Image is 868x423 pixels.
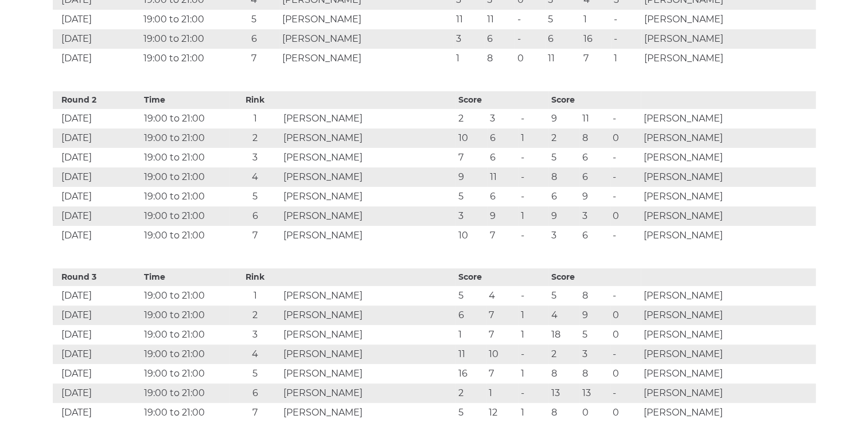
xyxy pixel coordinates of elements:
td: 3 [487,109,518,128]
td: 4 [548,305,579,325]
td: 4 [486,286,518,305]
th: Score [548,91,641,109]
td: 3 [229,148,281,167]
td: [PERSON_NAME] [641,226,816,245]
td: 5 [456,187,488,206]
td: 5 [579,325,610,344]
td: 5 [229,364,281,383]
td: - [518,167,549,187]
td: 11 [487,167,518,187]
td: 1 [229,109,281,128]
td: 7 [487,226,518,245]
td: 1 [581,10,611,29]
td: 6 [548,187,579,206]
td: [PERSON_NAME] [641,206,816,226]
td: 4 [229,344,281,364]
td: [DATE] [53,29,141,49]
td: [DATE] [53,403,141,422]
td: 1 [229,286,281,305]
td: 7 [486,364,518,383]
td: 8 [548,364,579,383]
td: - [610,167,641,187]
td: 7 [456,148,488,167]
td: [PERSON_NAME] [641,167,816,187]
td: 3 [456,206,488,226]
td: [DATE] [53,305,141,325]
td: 1 [518,206,549,226]
td: 6 [487,187,518,206]
td: 16 [456,364,486,383]
td: 0 [610,403,641,422]
td: [DATE] [53,383,141,403]
td: 1 [456,325,486,344]
td: 10 [456,226,488,245]
td: 7 [486,325,518,344]
td: [PERSON_NAME] [281,148,456,167]
td: [DATE] [53,128,141,148]
td: [PERSON_NAME] [641,10,815,29]
td: 8 [579,128,610,148]
td: 6 [579,148,610,167]
td: [PERSON_NAME] [641,128,816,148]
td: 6 [579,167,610,187]
td: [PERSON_NAME] [641,325,816,344]
td: [PERSON_NAME] [641,49,815,68]
td: 13 [548,383,579,403]
td: [PERSON_NAME] [281,167,456,187]
td: 1 [453,49,484,68]
td: - [610,148,641,167]
td: [PERSON_NAME] [281,109,456,128]
td: 0 [515,49,545,68]
td: [PERSON_NAME] [641,29,815,49]
td: 8 [548,403,579,422]
td: - [610,383,641,403]
td: 2 [229,305,281,325]
td: [PERSON_NAME] [641,286,816,305]
td: 3 [579,344,610,364]
td: - [610,286,641,305]
td: [PERSON_NAME] [281,344,456,364]
td: 8 [579,286,610,305]
td: 19:00 to 21:00 [141,109,229,128]
th: Score [456,268,549,286]
td: 5 [548,286,579,305]
th: Time [141,91,229,109]
td: 5 [229,10,279,29]
td: 7 [486,305,518,325]
th: Round 3 [53,268,141,286]
td: 3 [579,206,610,226]
td: 5 [545,10,580,29]
td: 6 [229,206,281,226]
td: 9 [548,109,579,128]
td: 8 [484,49,515,68]
td: [PERSON_NAME] [641,344,816,364]
td: 19:00 to 21:00 [141,29,229,49]
td: 5 [456,403,486,422]
td: 11 [579,109,610,128]
td: 16 [581,29,611,49]
td: 1 [518,403,549,422]
td: [PERSON_NAME] [281,383,456,403]
td: 6 [579,226,610,245]
td: 19:00 to 21:00 [141,383,229,403]
td: 1 [611,49,641,68]
td: 2 [548,344,579,364]
td: 7 [229,49,279,68]
td: [PERSON_NAME] [641,383,816,403]
td: 9 [579,305,610,325]
th: Round 2 [53,91,141,109]
td: 9 [487,206,518,226]
td: - [518,148,549,167]
td: [PERSON_NAME] [281,364,456,383]
td: 19:00 to 21:00 [141,148,229,167]
td: 6 [545,29,580,49]
td: 11 [545,49,580,68]
td: 1 [518,364,549,383]
td: [PERSON_NAME] [281,206,456,226]
td: - [611,29,641,49]
td: 19:00 to 21:00 [141,187,229,206]
td: [DATE] [53,167,141,187]
td: 19:00 to 21:00 [141,226,229,245]
td: 13 [579,383,610,403]
td: [PERSON_NAME] [281,325,456,344]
